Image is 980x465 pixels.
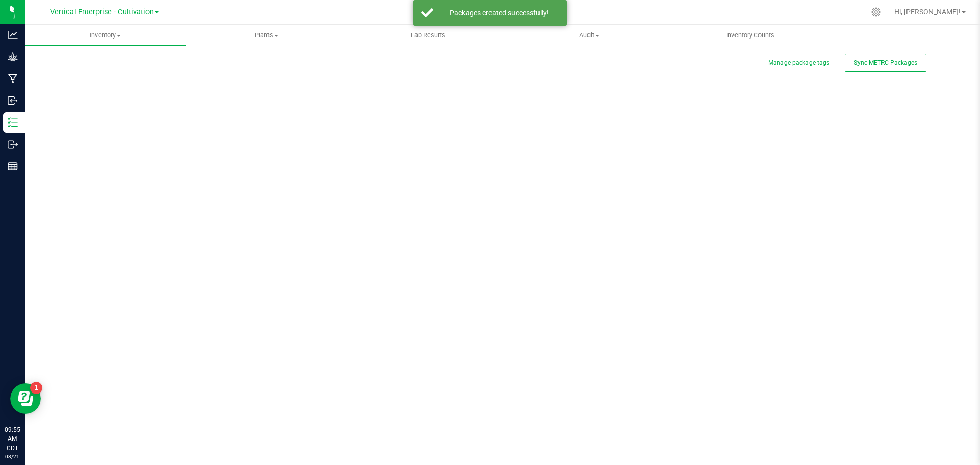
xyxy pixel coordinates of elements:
span: Sync METRC Packages [854,59,917,66]
a: Lab Results [347,25,508,46]
inline-svg: Inventory [8,117,18,128]
inline-svg: Analytics [8,30,18,40]
span: Hi, [PERSON_NAME]! [894,8,961,16]
p: 08/21 [5,453,20,460]
inline-svg: Reports [8,161,18,172]
span: Vertical Enterprise - Cultivation [50,8,154,16]
iframe: Resource center unread badge [30,382,42,394]
span: Inventory [24,31,186,40]
iframe: Resource center [10,383,41,414]
div: Packages created successfully! [439,8,559,18]
inline-svg: Grow [8,52,18,62]
button: Manage package tags [768,59,829,67]
inline-svg: Manufacturing [8,74,18,84]
a: Audit [508,25,670,46]
button: Sync METRC Packages [845,54,926,72]
span: Lab Results [397,31,459,40]
inline-svg: Outbound [8,139,18,150]
inline-svg: Inbound [8,95,18,106]
a: Inventory [24,25,186,46]
a: Plants [186,25,347,46]
div: Manage settings [870,7,883,17]
span: Audit [509,31,669,40]
span: Plants [186,31,347,40]
span: Inventory Counts [713,31,788,40]
p: 09:55 AM CDT [5,425,20,453]
a: Inventory Counts [670,25,831,46]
